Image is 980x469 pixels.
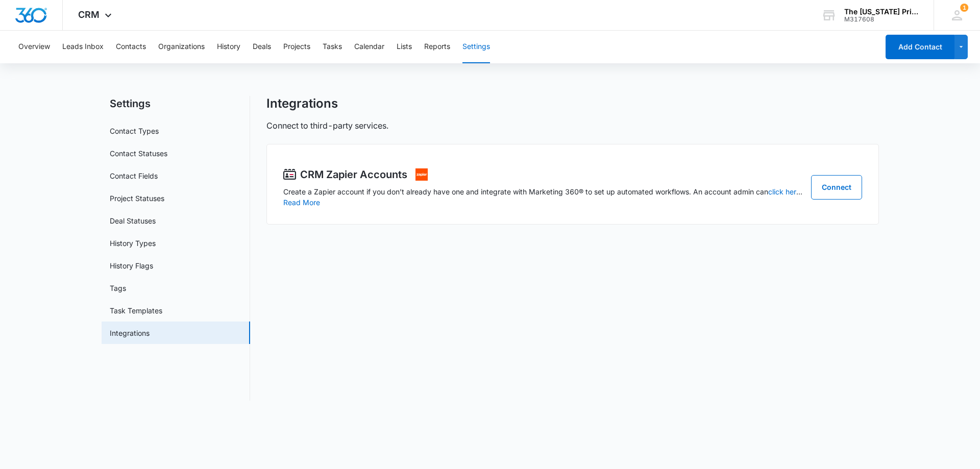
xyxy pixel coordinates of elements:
[266,119,388,132] p: Connect to third-party services.
[110,170,158,181] a: Contact Fields
[18,31,50,63] button: Overview
[266,96,338,111] h1: Integrations
[768,187,802,196] a: click here
[300,167,407,182] p: CRM Zapier Accounts
[110,193,164,204] a: Project Statuses
[397,31,412,63] button: Lists
[110,238,156,249] a: History Types
[253,31,271,63] button: Deals
[110,283,126,293] a: Tags
[811,175,862,200] a: Connect
[960,4,968,12] span: 1
[110,260,153,271] a: History Flags
[283,199,320,206] button: Read More
[78,9,100,20] span: CRM
[354,31,384,63] button: Calendar
[110,305,162,316] a: Task Templates
[110,148,167,159] a: Contact Statuses
[462,31,490,63] button: Settings
[283,186,805,197] p: Create a Zapier account if you don’t already have one and integrate with Marketing 360® to set up...
[110,126,159,136] a: Contact Types
[62,31,104,63] button: Leads Inbox
[110,215,156,226] a: Deal Statuses
[844,8,919,16] div: account name
[102,96,250,111] h2: Settings
[886,35,954,59] button: Add Contact
[415,168,428,181] img: Zapier Logo
[158,31,205,63] button: Organizations
[116,31,146,63] button: Contacts
[844,16,919,23] div: account id
[110,328,150,338] a: Integrations
[323,31,342,63] button: Tasks
[424,31,450,63] button: Reports
[283,31,310,63] button: Projects
[217,31,240,63] button: History
[960,4,968,12] div: notifications count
